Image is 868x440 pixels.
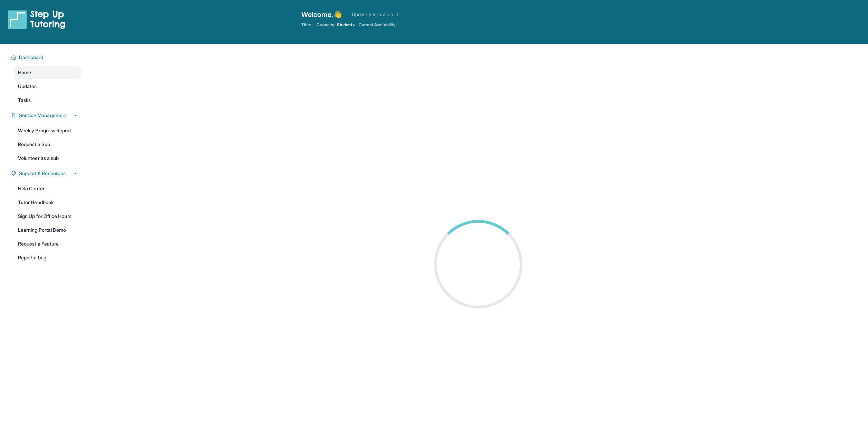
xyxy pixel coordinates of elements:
button: Dashboard [16,54,77,61]
button: Session Management [16,112,77,119]
a: Tutor Handbook [14,196,82,209]
span: Support & Resources [19,170,66,177]
a: Volunteer as a sub [14,152,82,164]
span: Current Availability: [359,22,397,28]
a: Learning Portal Demo [14,224,82,236]
a: Home [14,66,82,79]
img: Chevron Right [393,11,400,18]
a: Help Center [14,182,82,195]
a: Sign Up for Office Hours [14,210,82,222]
a: Report a bug [14,251,82,264]
span: Dashboard [19,54,44,61]
a: Weekly Progress Report [14,124,82,137]
a: Request a Sub [14,138,82,151]
span: Welcome, 👋 [301,10,342,19]
span: Title: [301,22,311,28]
span: Tasks [18,97,31,104]
a: Updates [14,80,82,93]
span: Capacity: [317,22,336,28]
img: logo [8,10,66,29]
button: Support & Resources [16,170,77,177]
a: Update Information [352,11,400,18]
a: Tasks [14,94,82,106]
span: Students [337,22,355,28]
span: Session Management [19,112,67,119]
a: Request a Feature [14,238,82,250]
span: Updates [18,83,37,90]
span: Home [18,69,31,76]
